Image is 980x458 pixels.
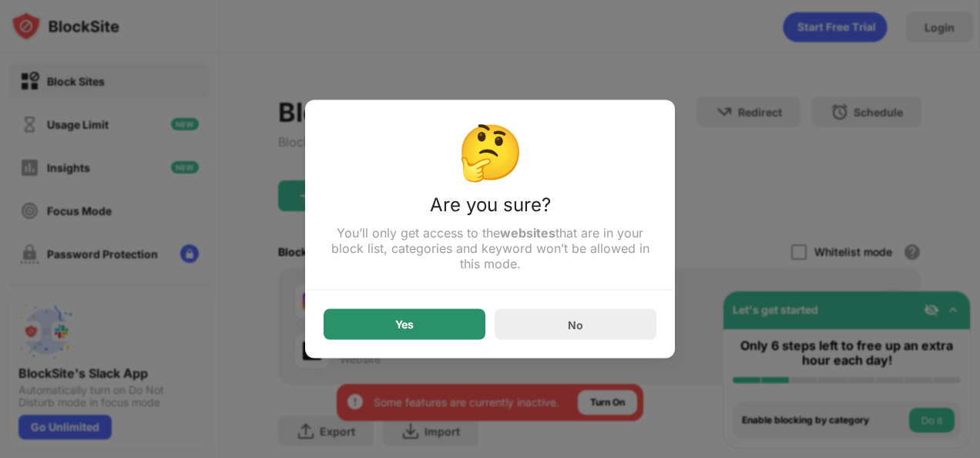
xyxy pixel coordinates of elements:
div: You’ll only get access to the that are in your block list, categories and keyword won’t be allowe... [324,225,656,271]
div: Are you sure? [324,194,656,225]
strong: websites [500,225,555,241]
div: 🤔 [324,119,656,184]
div: Yes [395,318,414,331]
div: No [568,318,583,331]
